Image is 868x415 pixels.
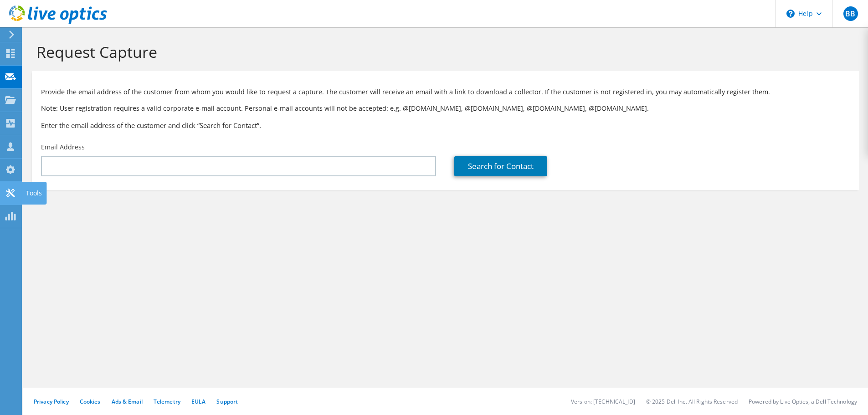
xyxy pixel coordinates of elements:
[41,120,850,130] h3: Enter the email address of the customer and click “Search for Contact”.
[749,398,857,405] li: Powered by Live Optics, a Dell Technology
[41,143,85,152] label: Email Address
[191,398,205,405] a: EULA
[786,10,795,18] svg: \n
[646,398,738,405] li: © 2025 Dell Inc. All Rights Reserved
[112,398,143,405] a: Ads & Email
[34,398,69,405] a: Privacy Policy
[154,398,180,405] a: Telemetry
[41,103,850,113] p: Note: User registration requires a valid corporate e-mail account. Personal e-mail accounts will ...
[454,156,547,176] a: Search for Contact
[216,398,238,405] a: Support
[21,182,46,205] div: Tools
[843,6,858,21] span: BB
[41,87,850,97] p: Provide the email address of the customer from whom you would like to request a capture. The cust...
[36,42,850,61] h1: Request Capture
[80,398,101,405] a: Cookies
[571,398,635,405] li: Version: [TECHNICAL_ID]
